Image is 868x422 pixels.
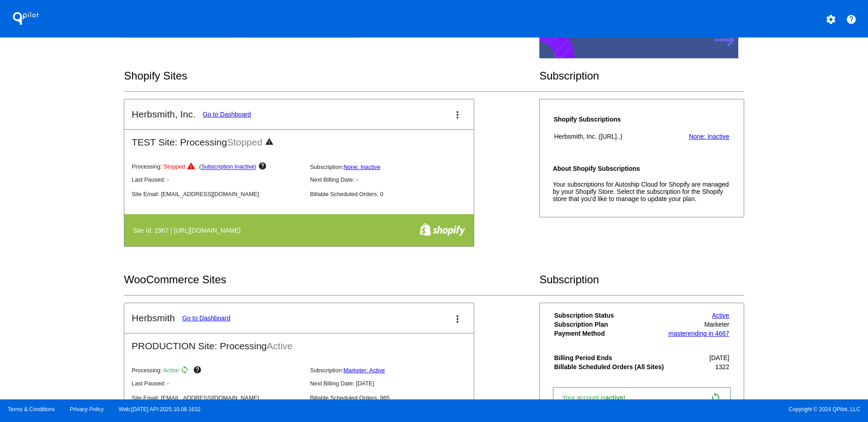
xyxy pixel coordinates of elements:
[119,406,201,413] a: Web:[DATE] API:2025.10.08.1632
[554,116,663,123] h4: Shopify Subscriptions
[442,406,860,413] span: Copyright © 2024 QPilot, LLC
[132,176,302,183] p: Last Paused: -
[132,380,302,387] p: Last Paused: -
[132,109,195,120] h2: Herbsmith, Inc.
[452,109,463,120] mat-icon: more_vert
[668,330,729,337] a: masterending in 4667
[258,162,269,173] mat-icon: help
[553,165,731,172] h4: About Shopify Subscriptions
[344,367,385,374] a: Marketer: Active
[539,70,744,82] h2: Subscription
[267,341,292,351] span: Active
[8,406,55,413] a: Terms & Conditions
[124,130,474,148] h2: TEST Site: Processing
[203,111,251,118] a: Go to Dashboard
[199,164,257,170] span: ( )
[310,367,481,374] p: Subscription:
[124,273,539,286] h2: WooCommerce Sites
[452,314,463,324] mat-icon: more_vert
[554,363,666,371] th: Billable Scheduled Orders (All Sites)
[182,314,231,322] a: Go to Dashboard
[201,164,255,170] a: Subscription Inactive
[132,191,302,197] p: Site Email: [EMAIL_ADDRESS][DOMAIN_NAME]
[187,162,198,173] mat-icon: warning
[709,354,729,361] span: [DATE]
[124,70,539,82] h2: Shopify Sites
[553,181,731,202] p: Your subscriptions for Autoship Cloud for Shopify are managed by your Shopify Store. Select the s...
[193,366,204,376] mat-icon: help
[562,394,635,401] span: Your account is
[715,363,729,370] span: 1322
[163,367,179,374] span: Active
[704,321,729,328] span: Marketer
[539,273,744,286] h2: Subscription
[164,164,185,170] span: Stopped
[554,320,666,328] th: Subscription Plan
[132,162,302,173] p: Processing:
[70,406,104,413] a: Privacy Policy
[554,329,666,338] th: Payment Method
[689,133,730,140] a: None: Inactive
[710,392,721,403] mat-icon: sync
[124,333,474,352] h2: PRODUCTION Site: Processing
[132,394,302,401] p: Site Email: [EMAIL_ADDRESS][DOMAIN_NAME]
[310,380,481,387] p: Next Billing Date: [DATE]
[227,137,262,147] span: Stopped
[554,311,666,319] th: Subscription Status
[310,164,481,170] p: Subscription:
[132,366,302,376] p: Processing:
[133,227,245,234] h4: Site Id: 2967 | [URL][DOMAIN_NAME]
[420,223,465,236] img: f8a94bdc-cb89-4d40-bdcd-a0261eff8977
[310,176,481,183] p: Next Billing Date: -
[668,330,688,337] span: master
[132,313,175,324] h2: Herbsmith
[554,354,666,362] th: Billing Period Ends
[265,137,276,148] mat-icon: warning
[712,312,729,319] a: Active
[826,14,836,25] mat-icon: settings
[8,9,44,28] h1: QPilot
[180,366,191,376] mat-icon: sync
[605,394,630,401] span: active!
[554,132,663,141] th: Herbsmith, Inc. ([URL]..)
[310,394,481,401] p: Billable Scheduled Orders: 965
[310,191,481,197] p: Billable Scheduled Orders: 0
[846,14,857,25] mat-icon: help
[553,387,731,408] a: Your account isactive! sync
[344,164,381,170] a: None: Inactive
